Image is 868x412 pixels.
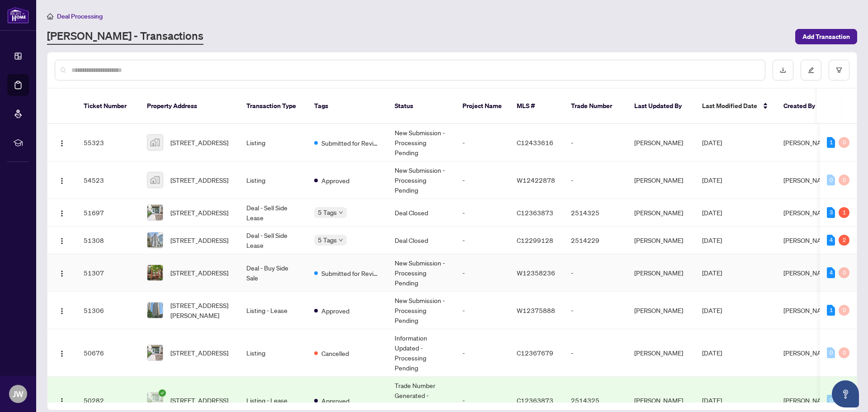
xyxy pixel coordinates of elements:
img: thumbnail-img [147,135,163,150]
td: - [455,329,509,377]
span: [STREET_ADDRESS][PERSON_NAME] [170,300,232,320]
button: Logo [55,393,69,407]
td: New Submission - Processing Pending [387,124,455,161]
img: thumbnail-img [147,232,163,248]
td: [PERSON_NAME] [627,329,695,377]
img: logo [7,7,29,24]
span: W12375888 [517,306,555,314]
td: - [455,124,509,161]
span: [PERSON_NAME] [783,349,832,357]
span: [PERSON_NAME] [783,208,832,217]
th: Property Address [140,89,239,124]
span: C12363873 [517,396,553,404]
td: [PERSON_NAME] [627,161,695,199]
th: Tags [307,89,387,124]
div: 1 [827,305,835,316]
span: [STREET_ADDRESS] [170,395,228,405]
td: [PERSON_NAME] [627,292,695,329]
img: Logo [58,350,66,357]
img: Logo [58,308,66,315]
span: [STREET_ADDRESS] [170,137,228,147]
button: Logo [55,346,69,360]
span: filter [836,67,842,73]
span: C12433616 [517,138,553,147]
span: Submitted for Review [321,268,380,278]
td: Deal Closed [387,199,455,227]
th: Ticket Number [76,89,140,124]
span: Last Modified Date [702,101,757,111]
td: - [564,161,627,199]
div: 0 [839,305,849,316]
button: Logo [55,233,69,247]
span: home [47,13,53,19]
img: thumbnail-img [147,205,163,220]
td: New Submission - Processing Pending [387,254,455,292]
span: 5 Tags [318,235,337,245]
span: [PERSON_NAME] [783,269,832,277]
td: 54523 [76,161,140,199]
span: [STREET_ADDRESS] [170,175,228,185]
span: [DATE] [702,306,722,314]
span: [PERSON_NAME] [783,236,832,244]
td: [PERSON_NAME] [627,227,695,254]
td: - [564,329,627,377]
div: 0 [839,137,849,148]
button: Logo [55,173,69,187]
span: Approved [321,396,349,406]
td: Deal - Sell Side Lease [239,199,307,227]
th: MLS # [509,89,564,124]
span: [PERSON_NAME] [783,138,832,147]
td: [PERSON_NAME] [627,124,695,161]
button: Logo [55,265,69,280]
span: Submitted for Review [321,138,380,148]
td: - [564,292,627,329]
th: Project Name [455,89,509,124]
span: [DATE] [702,208,722,217]
div: 0 [839,267,849,278]
span: [DATE] [702,236,722,244]
div: 0 [827,347,835,358]
td: Listing [239,161,307,199]
div: 2 [839,235,849,246]
th: Last Modified Date [695,89,776,124]
th: Trade Number [564,89,627,124]
span: [DATE] [702,138,722,147]
span: Approved [321,306,349,316]
span: C12363873 [517,208,553,217]
button: filter [829,60,849,81]
td: New Submission - Processing Pending [387,292,455,329]
th: Transaction Type [239,89,307,124]
td: - [455,254,509,292]
td: 51308 [76,227,140,254]
img: thumbnail-img [147,345,163,360]
td: Deal Closed [387,227,455,254]
span: [DATE] [702,396,722,404]
td: Listing [239,124,307,161]
th: Last Updated By [627,89,695,124]
img: thumbnail-img [147,393,163,408]
span: down [339,210,343,215]
img: thumbnail-img [147,303,163,318]
td: New Submission - Processing Pending [387,161,455,199]
td: Deal - Sell Side Lease [239,227,307,254]
button: Logo [55,303,69,317]
span: JW [13,388,24,400]
img: Logo [58,237,66,245]
div: 4 [827,267,835,278]
div: 1 [839,207,849,218]
td: - [455,199,509,227]
th: Created By [776,89,830,124]
img: thumbnail-img [147,172,163,188]
td: 51306 [76,292,140,329]
span: download [780,67,786,73]
td: 51307 [76,254,140,292]
td: - [564,124,627,161]
span: [DATE] [702,176,722,184]
a: [PERSON_NAME] - Transactions [47,28,203,45]
button: Add Transaction [795,29,857,44]
button: edit [801,60,821,81]
img: Logo [58,398,66,405]
span: down [339,238,343,242]
td: 50676 [76,329,140,377]
td: Listing - Lease [239,292,307,329]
